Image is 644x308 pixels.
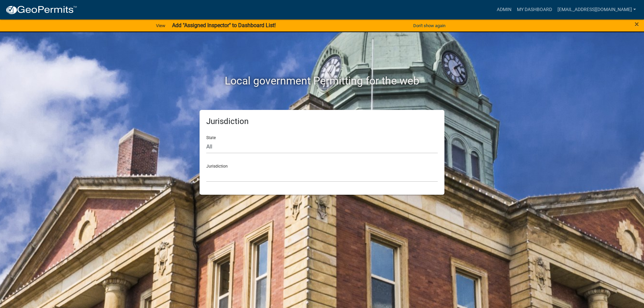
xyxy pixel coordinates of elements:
h5: Jurisdiction [206,117,438,126]
a: My Dashboard [514,3,555,16]
button: Close [635,20,639,28]
button: Don't show again [411,20,448,31]
a: [EMAIL_ADDRESS][DOMAIN_NAME] [555,3,639,16]
h2: Local government Permitting for the web [136,74,508,87]
strong: Add "Assigned Inspector" to Dashboard List! [172,22,276,28]
a: View [153,20,168,31]
a: Admin [494,3,514,16]
span: × [635,19,639,29]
